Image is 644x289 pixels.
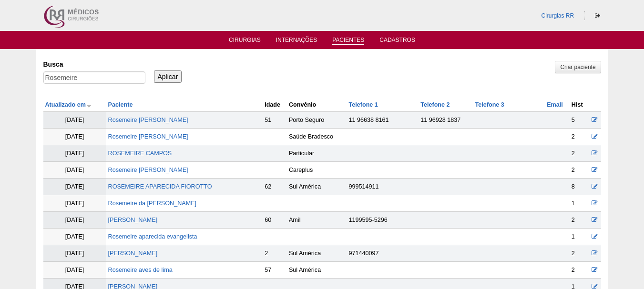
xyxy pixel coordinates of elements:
[43,179,106,195] td: [DATE]
[570,195,588,212] td: 1
[287,212,347,229] td: Amil
[43,60,145,69] label: Busca
[43,212,106,229] td: [DATE]
[287,245,347,262] td: Sul América
[570,162,588,179] td: 2
[263,245,287,262] td: 2
[43,162,106,179] td: [DATE]
[263,212,287,229] td: 60
[347,112,419,129] td: 11 96638 8161
[287,262,347,279] td: Sul América
[420,101,450,108] a: Telefone 2
[570,145,588,162] td: 2
[263,179,287,195] td: 62
[43,262,106,279] td: [DATE]
[108,233,197,240] a: Rosemeire aparecida evangelista
[287,98,347,112] th: Convênio
[349,101,378,108] a: Telefone 1
[332,37,364,45] a: Pacientes
[154,70,182,83] input: Aplicar
[43,145,106,162] td: [DATE]
[379,37,415,46] a: Cadastros
[229,37,261,46] a: Cirurgias
[419,112,473,129] td: 11 96928 1837
[287,145,347,162] td: Particular
[347,245,419,262] td: 971440097
[475,101,504,108] a: Telefone 3
[570,129,588,145] td: 2
[108,133,188,140] a: Rosemeire [PERSON_NAME]
[108,250,158,257] a: [PERSON_NAME]
[570,98,588,112] th: Hist
[108,117,188,123] a: Rosemeire [PERSON_NAME]
[108,150,172,157] a: ROSEMEIRE CAMPOS
[570,262,588,279] td: 2
[108,167,188,173] a: Rosemeire [PERSON_NAME]
[108,267,173,273] a: Rosemeire aves de lima
[570,245,588,262] td: 2
[43,195,106,212] td: [DATE]
[541,12,574,19] a: Cirurgias RR
[287,162,347,179] td: Careplus
[276,37,317,46] a: Internações
[45,101,92,108] a: Atualizado em
[287,112,347,129] td: Porto Seguro
[547,101,563,108] a: Email
[108,200,196,207] a: Rosemeire da [PERSON_NAME]
[108,183,212,190] a: ROSEMEIRE APARECIDA FIOROTTO
[287,129,347,145] td: Saúde Bradesco
[43,229,106,245] td: [DATE]
[570,212,588,229] td: 2
[287,179,347,195] td: Sul América
[595,13,600,19] i: Sair
[108,101,133,108] a: Paciente
[347,179,419,195] td: 999514911
[43,71,145,84] input: Digite os termos que você deseja procurar.
[43,112,106,129] td: [DATE]
[43,245,106,262] td: [DATE]
[263,98,287,112] th: Idade
[263,262,287,279] td: 57
[347,212,419,229] td: 1199595-5296
[86,102,92,109] img: ordem crescente
[108,217,158,223] a: [PERSON_NAME]
[555,61,601,73] a: Criar paciente
[570,112,588,129] td: 5
[43,129,106,145] td: [DATE]
[570,229,588,245] td: 1
[263,112,287,129] td: 51
[570,179,588,195] td: 8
